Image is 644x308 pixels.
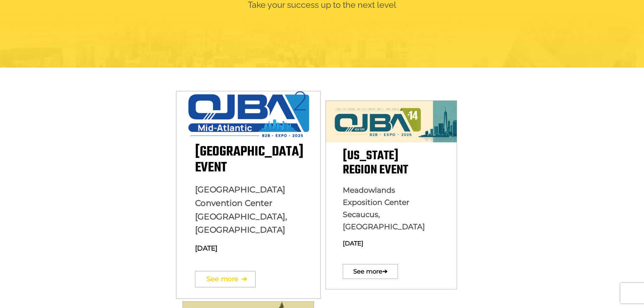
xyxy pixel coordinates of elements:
[343,264,398,279] a: See more➔
[9,102,123,203] textarea: Type your message and click 'Submit'
[99,208,123,217] em: Submit
[195,244,217,252] span: [DATE]
[35,38,114,47] div: Leave a message
[9,63,123,77] input: Enter your last name
[343,146,408,180] span: [US_STATE] Region Event
[343,240,363,247] span: [DATE]
[195,271,255,287] a: See more➔
[241,268,247,291] span: ➔
[343,186,425,231] span: Meadowlands Exposition Center Secaucus, [GEOGRAPHIC_DATA]
[195,142,303,179] span: [GEOGRAPHIC_DATA] Event
[382,261,387,282] span: ➔
[195,185,287,235] span: [GEOGRAPHIC_DATA] Convention Center [GEOGRAPHIC_DATA], [GEOGRAPHIC_DATA]
[9,82,123,97] input: Enter your email address
[111,3,127,20] div: Minimize live chat window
